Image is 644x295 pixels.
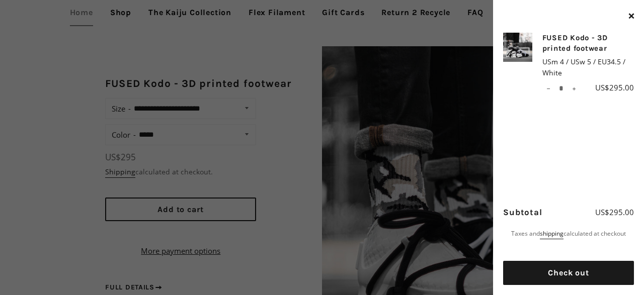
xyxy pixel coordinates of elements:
[540,229,563,239] a: shipping
[542,81,580,95] input: quantity
[503,261,634,285] button: Check out
[542,81,554,95] button: Reduce item quantity by one
[578,81,634,93] div: US$295.00
[503,229,634,238] p: Taxes and calculated at checkout
[595,207,634,217] span: US$295.00
[542,33,634,54] a: FUSED Kodo - 3D printed footwear
[568,81,580,95] button: Increase item quantity by one
[503,207,542,217] span: Subtotal
[542,56,634,79] span: USm 4 / USw 5 / EU34.5 / White
[503,33,532,62] img: FUSED Kodo - 3D printed footwear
